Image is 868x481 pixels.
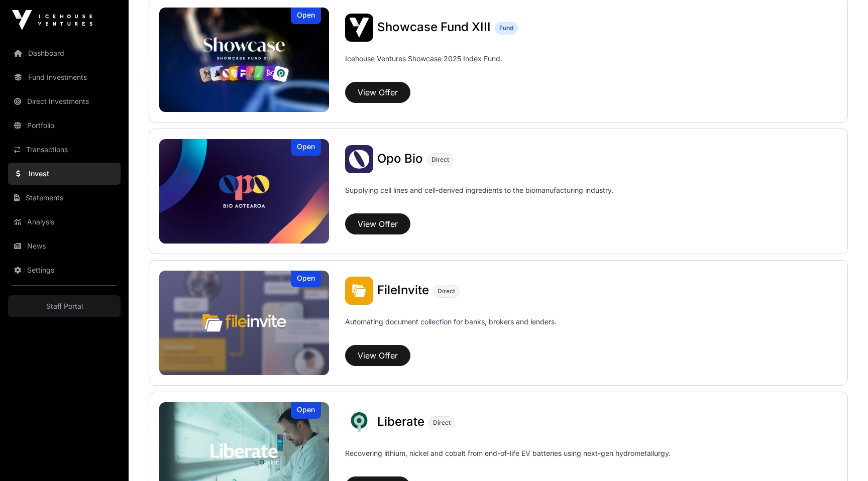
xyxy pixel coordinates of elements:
a: FileInviteOpen [159,271,329,375]
a: Staff Portal [8,295,121,317]
p: Icehouse Ventures Showcase 2025 Index Fund. [345,54,502,64]
a: Settings [8,259,121,281]
a: Direct Investments [8,90,121,112]
img: Showcase Fund XIII [345,14,373,42]
img: Opo Bio [345,145,373,173]
p: Automating document collection for banks, brokers and lenders. [345,317,557,341]
img: FileInvite [345,277,373,305]
a: Portfolio [8,114,121,137]
a: Invest [8,163,121,185]
button: View Offer [345,213,410,234]
span: Fund [499,24,513,32]
div: Open [291,8,321,24]
img: Showcase Fund XIII [159,8,329,112]
span: Direct [438,287,455,295]
span: Showcase Fund XIII [377,20,491,34]
a: FileInvite [377,284,429,297]
button: View Offer [345,82,410,103]
div: Open [291,271,321,287]
p: Supplying cell lines and cell-derived ingredients to the biomanufacturing industry. [345,185,613,195]
a: Showcase Fund XIIIOpen [159,8,329,112]
button: View Offer [345,345,410,366]
img: Liberate [345,408,373,436]
span: Direct [431,156,449,164]
a: News [8,235,121,257]
div: Open [291,402,321,419]
span: Direct [433,419,451,427]
a: Fund Investments [8,66,121,88]
a: Analysis [8,211,121,233]
img: FileInvite [159,271,329,375]
a: Dashboard [8,42,121,64]
p: Recovering lithium, nickel and cobalt from end-of-life EV batteries using next-gen hydrometallurgy. [345,448,671,472]
a: Showcase Fund XIII [377,21,491,34]
a: Statements [8,187,121,209]
span: FileInvite [377,283,429,297]
span: Opo Bio [377,151,423,166]
a: Liberate [377,416,424,429]
a: Opo BioOpen [159,139,329,244]
a: Opo Bio [377,153,423,166]
img: Icehouse Ventures Logo [12,10,92,30]
a: Transactions [8,139,121,161]
iframe: Chat Widget [818,433,868,481]
img: Opo Bio [159,139,329,244]
div: Open [291,139,321,156]
span: Liberate [377,414,424,429]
